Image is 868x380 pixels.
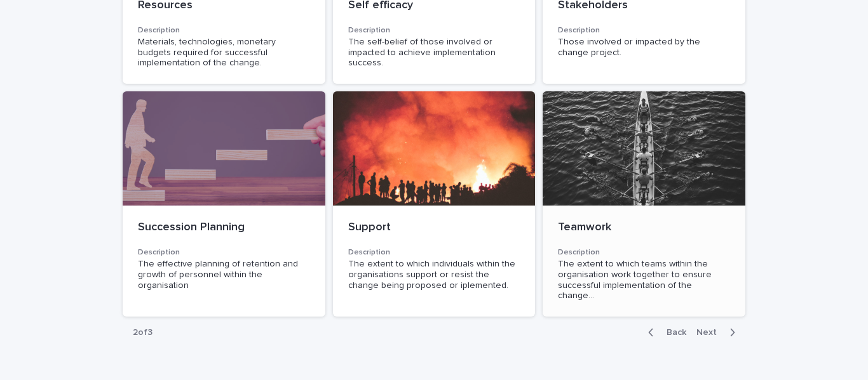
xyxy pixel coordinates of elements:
[138,37,278,68] span: Materials, technologies, monetary budgets required for successful implementation of the change.
[138,247,310,258] h3: Description
[558,37,703,57] span: Those involved or impacted by the change project.
[348,25,520,36] h3: Description
[638,327,691,338] button: Back
[333,91,536,317] a: SupportDescriptionThe extent to which individuals within the organisations support or resist the ...
[558,259,730,301] span: The extent to which teams within the organisation work together to ensure successful implementati...
[543,91,745,317] a: TeamworkDescriptionThe extent to which teams within the organisation work together to ensure succ...
[558,221,611,233] span: Teamwork
[123,91,325,317] a: Succession PlanningDescriptionThe effective planning of retention and growth of personnel within ...
[659,328,686,337] span: Back
[558,247,730,258] h3: Description
[348,247,520,258] h3: Description
[348,259,518,290] span: The extent to which individuals within the organisations support or resist the change being propo...
[558,25,730,36] h3: Description
[696,328,724,337] span: Next
[348,221,391,233] span: Support
[138,221,245,233] span: Succession Planning
[691,327,745,338] button: Next
[138,259,301,290] span: The effective planning of retention and growth of personnel within the organisation
[138,25,310,36] h3: Description
[123,317,163,348] p: 2 of 3
[348,37,498,68] span: The self-belief of those involved or impacted to achieve implementation success.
